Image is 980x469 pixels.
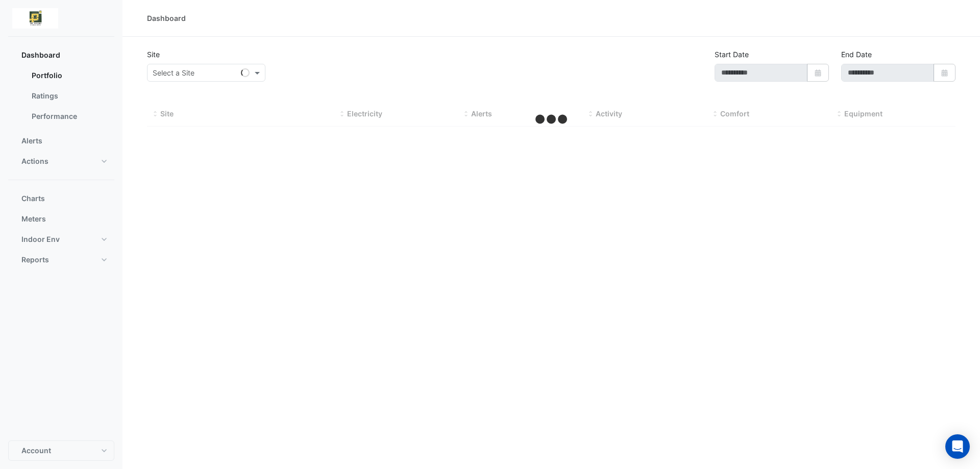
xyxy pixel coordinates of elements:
button: Indoor Env [8,229,114,250]
div: Dashboard [8,65,114,131]
a: Ratings [23,86,114,106]
label: Start Date [715,49,749,60]
span: Indoor Env [21,234,60,244]
button: Dashboard [8,45,114,65]
div: Open Intercom Messenger [945,434,970,459]
img: Company Logo [12,8,58,29]
span: Site [160,109,174,118]
label: Site [147,49,160,60]
span: Charts [21,193,45,204]
span: Reports [21,255,49,265]
button: Charts [8,188,114,209]
span: Equipment [844,109,883,118]
span: Actions [21,156,48,166]
button: Meters [8,209,114,229]
button: Alerts [8,131,114,151]
button: Account [8,440,114,461]
span: Alerts [471,109,492,118]
span: Comfort [720,109,749,118]
span: Account [21,446,51,456]
label: End Date [841,49,872,60]
span: Activity [596,109,622,118]
span: Electricity [347,109,382,118]
span: Dashboard [21,50,60,60]
button: Actions [8,151,114,171]
span: Alerts [21,136,42,146]
a: Portfolio [23,65,114,86]
button: Reports [8,250,114,270]
a: Performance [23,106,114,127]
span: Meters [21,214,46,224]
div: Dashboard [147,13,186,23]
